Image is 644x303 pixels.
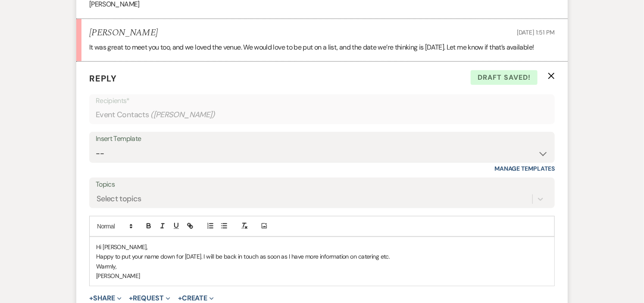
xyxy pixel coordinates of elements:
span: [DATE] 1:51 PM [517,28,555,36]
button: Share [89,295,122,302]
p: [PERSON_NAME] [96,271,548,281]
button: Request [129,295,170,302]
div: Event Contacts [96,106,548,123]
span: ( [PERSON_NAME] ) [150,109,215,121]
span: + [178,295,182,302]
p: Warmly, [96,262,548,271]
span: + [89,295,93,302]
button: Create [178,295,214,302]
a: Manage Templates [494,165,555,172]
span: Reply [89,73,117,84]
label: Topics [96,178,548,191]
p: Hi [PERSON_NAME], [96,242,548,252]
span: Draft saved! [471,70,538,85]
h5: [PERSON_NAME] [89,28,158,38]
p: Happy to put your name down for [DATE]. I will be back in touch as soon as I have more informatio... [96,252,548,261]
p: Recipients* [96,95,548,106]
div: Select topics [97,193,141,205]
p: It was great to meet you too, and we loved the venue. We would love to be put on a list, and the ... [89,42,555,53]
div: Insert Template [96,133,548,145]
span: + [129,295,133,302]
